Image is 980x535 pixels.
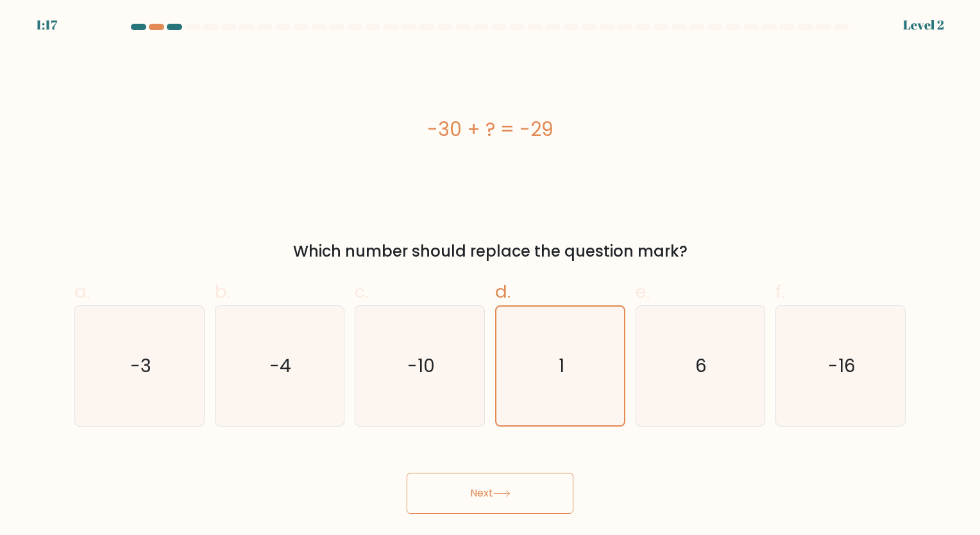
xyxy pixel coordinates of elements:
button: Next [407,473,573,514]
span: b. [215,279,230,304]
div: Which number should replace the question mark? [82,240,898,263]
span: a. [74,279,90,304]
div: Level 2 [903,15,944,35]
text: 6 [696,353,707,378]
span: d. [495,279,511,304]
div: 1:17 [36,15,57,35]
text: -4 [270,353,292,378]
text: 1 [559,353,564,378]
span: e. [636,279,650,304]
text: -10 [407,353,435,378]
span: f. [775,279,784,304]
span: c. [355,279,369,304]
text: -3 [130,353,151,378]
div: -30 + ? = -29 [74,115,906,144]
text: -16 [828,353,856,378]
